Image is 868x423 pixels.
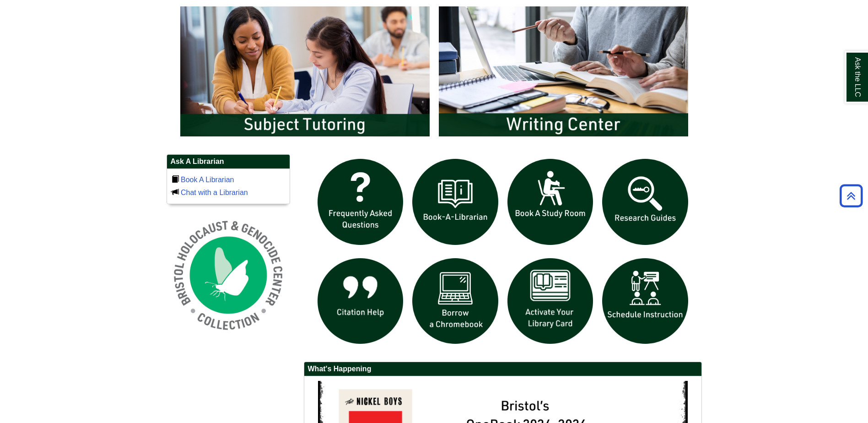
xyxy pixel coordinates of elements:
div: slideshow [313,154,693,352]
h2: What's Happening [304,362,701,376]
a: Chat with a Librarian [181,189,248,196]
a: Book A Librarian [181,176,234,184]
img: Subject Tutoring Information [176,2,434,141]
img: Holocaust and Genocide Collection [167,213,290,337]
img: activate Library Card icon links to form to activate student ID into library card [503,254,598,349]
img: Research Guides icon links to research guides web page [598,154,693,249]
img: Book a Librarian icon links to book a librarian web page [408,154,503,249]
img: citation help icon links to citation help guide page [313,254,408,349]
img: frequently asked questions [313,154,408,249]
img: Writing Center Information [434,2,693,141]
img: book a study room icon links to book a study room web page [503,154,598,249]
img: For faculty. Schedule Library Instruction icon links to form. [598,254,693,349]
div: slideshow [176,2,693,145]
img: Borrow a chromebook icon links to the borrow a chromebook web page [408,254,503,349]
a: Back to Top [836,190,866,202]
h2: Ask A Librarian [167,155,290,169]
